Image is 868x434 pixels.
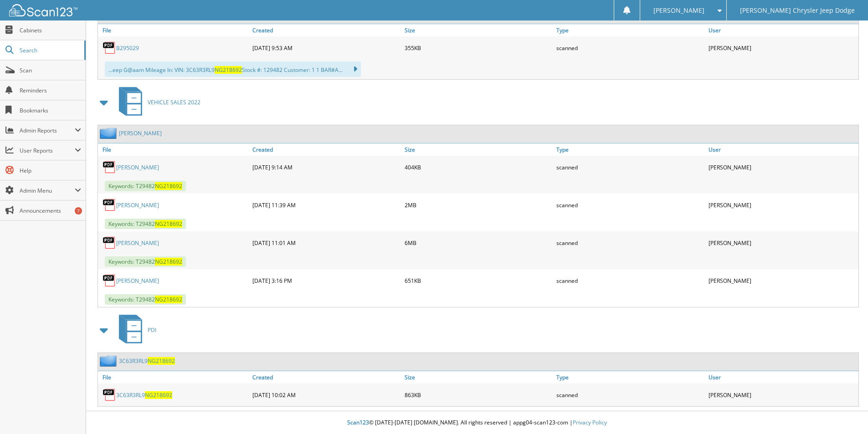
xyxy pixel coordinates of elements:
div: 6MB [402,234,555,252]
div: scanned [554,196,706,214]
a: User [706,371,858,383]
span: Admin Menu [20,187,75,194]
a: [PERSON_NAME] [119,129,162,137]
span: NG218692 [145,391,172,399]
a: Type [554,371,706,383]
div: 7 [75,207,82,214]
span: Search [20,46,80,54]
img: scan123-logo-white.svg [9,4,77,16]
span: NG218692 [155,220,182,228]
a: File [98,24,250,36]
img: PDF.png [103,236,116,250]
span: VEHICLE SALES 2022 [148,98,200,106]
div: scanned [554,158,706,176]
a: 3C63R3RL9NG218692 [116,391,172,399]
div: © [DATE]-[DATE] [DOMAIN_NAME]. All rights reserved | appg04-scan123-com | [86,412,868,434]
a: Created [250,371,402,383]
img: PDF.png [103,160,116,174]
div: 863KB [402,386,555,404]
div: [PERSON_NAME] [706,196,858,214]
div: [DATE] 10:02 AM [250,386,402,404]
span: Scan [20,66,81,74]
a: User [706,143,858,156]
span: Keywords: T29482 [105,219,186,229]
a: PDI [113,312,156,348]
a: Type [554,143,706,156]
a: B295029 [116,44,139,52]
a: Privacy Policy [573,419,607,426]
a: File [98,143,250,156]
span: NG218692 [215,66,242,74]
a: User [706,24,858,36]
span: Keywords: T29482 [105,256,186,267]
div: 651KB [402,271,555,290]
span: [PERSON_NAME] [653,8,704,13]
div: [PERSON_NAME] [706,39,858,57]
div: [PERSON_NAME] [706,158,858,176]
a: 3C63R3RL9NG218692 [119,357,175,365]
img: PDF.png [103,198,116,212]
span: Scan123 [347,419,369,426]
div: [DATE] 3:16 PM [250,271,402,290]
div: scanned [554,234,706,252]
div: [PERSON_NAME] [706,234,858,252]
div: ...eep G@aam Mileage In: VIN: 3C63R3RL9 Stock #: 129482 Customer: 1 1 BAR#A... [105,61,361,77]
span: Help [20,167,81,174]
span: Bookmarks [20,107,81,114]
img: folder2.png [100,128,119,139]
span: [PERSON_NAME] Chrysler Jeep Dodge [740,8,855,13]
div: scanned [554,271,706,290]
span: NG218692 [155,182,182,190]
span: NG218692 [155,296,182,303]
span: Keywords: T29482 [105,181,186,191]
a: [PERSON_NAME] [116,277,159,285]
div: [PERSON_NAME] [706,271,858,290]
span: NG218692 [155,258,182,266]
span: Keywords: T29482 [105,294,186,305]
a: [PERSON_NAME] [116,239,159,247]
div: scanned [554,39,706,57]
span: NG218692 [148,357,175,365]
a: Size [402,143,555,156]
span: User Reports [20,147,75,154]
div: 355KB [402,39,555,57]
iframe: Chat Widget [822,390,868,434]
img: PDF.png [103,388,116,402]
div: [DATE] 11:39 AM [250,196,402,214]
div: 404KB [402,158,555,176]
a: [PERSON_NAME] [116,201,159,209]
span: Cabinets [20,26,81,34]
a: Size [402,371,555,383]
img: folder2.png [100,355,119,367]
a: [PERSON_NAME] [116,163,159,171]
div: 2MB [402,196,555,214]
span: Admin Reports [20,127,75,134]
a: Created [250,24,402,36]
div: [DATE] 9:53 AM [250,39,402,57]
div: scanned [554,386,706,404]
span: PDI [148,326,156,334]
span: Announcements [20,207,81,214]
img: PDF.png [103,274,116,287]
div: [DATE] 11:01 AM [250,234,402,252]
a: Size [402,24,555,36]
a: VEHICLE SALES 2022 [113,84,200,120]
a: File [98,371,250,383]
div: [PERSON_NAME] [706,386,858,404]
a: Created [250,143,402,156]
div: [DATE] 9:14 AM [250,158,402,176]
img: PDF.png [103,41,116,55]
span: Reminders [20,87,81,94]
a: Type [554,24,706,36]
